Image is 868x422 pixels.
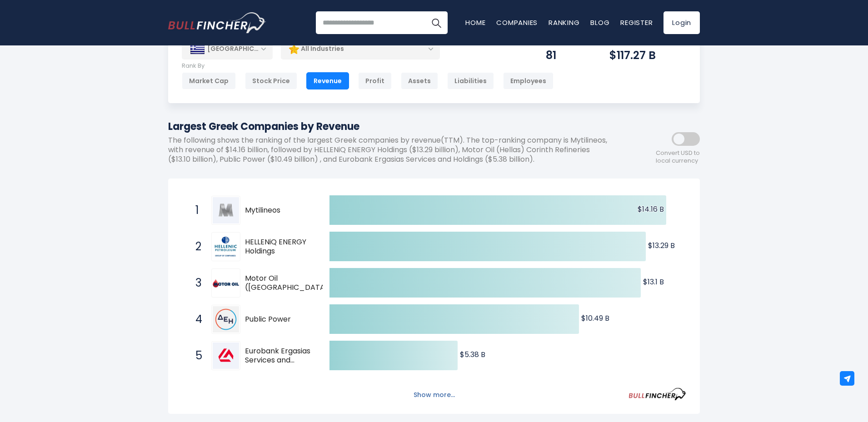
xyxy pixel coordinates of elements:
a: Companies [496,18,538,27]
span: 4 [191,312,200,327]
text: $14.16 B [638,204,664,214]
div: Liabilities [447,72,494,89]
img: Eurobank Ergasias Services and Holdings [213,343,239,369]
span: Motor Oil ([GEOGRAPHIC_DATA]) Corinth Refineries [245,274,332,293]
span: Eurobank Ergasias Services and Holdings [245,347,314,366]
div: Assets [401,72,438,89]
span: HELLENiQ ENERGY Holdings [245,238,314,257]
span: Mytilineos [245,206,314,215]
div: Stock Price [245,72,297,89]
text: $13.1 B [643,277,664,287]
p: The following shows the ranking of the largest Greek companies by revenue(TTM). The top-ranking c... [168,136,618,164]
p: Rank By [182,62,554,70]
span: 2 [191,239,200,254]
div: 81 [546,48,587,62]
div: All Industries [281,39,440,60]
a: Login [663,11,700,34]
button: Search [425,11,448,34]
p: Companies [546,36,587,46]
a: Register [620,18,653,27]
text: $10.49 B [581,313,609,323]
img: Bullfincher logo [168,12,266,33]
a: Ranking [549,18,579,27]
div: Employees [503,72,554,89]
a: Blog [590,18,609,27]
h1: Largest Greek Companies by Revenue [168,119,618,134]
text: $13.29 B [648,240,675,251]
img: Motor Oil (Hellas) Corinth Refineries [213,279,239,287]
p: Market Capitalization [609,36,686,46]
img: Mytilineos [213,197,239,223]
div: Revenue [306,72,349,89]
text: $5.38 B [460,349,485,360]
a: Go to homepage [168,12,266,33]
a: Home [465,18,485,27]
span: Public Power [245,315,314,324]
span: 3 [191,275,200,291]
span: 5 [191,348,200,363]
img: HELLENiQ ENERGY Holdings [213,236,239,258]
div: $117.27 B [609,48,686,62]
div: Market Cap [182,72,236,89]
div: Profit [358,72,392,89]
img: Public Power [213,306,239,333]
span: Convert USD to local currency [656,149,700,165]
span: 1 [191,203,200,218]
div: [GEOGRAPHIC_DATA] [182,39,273,59]
button: Show more... [408,387,460,402]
